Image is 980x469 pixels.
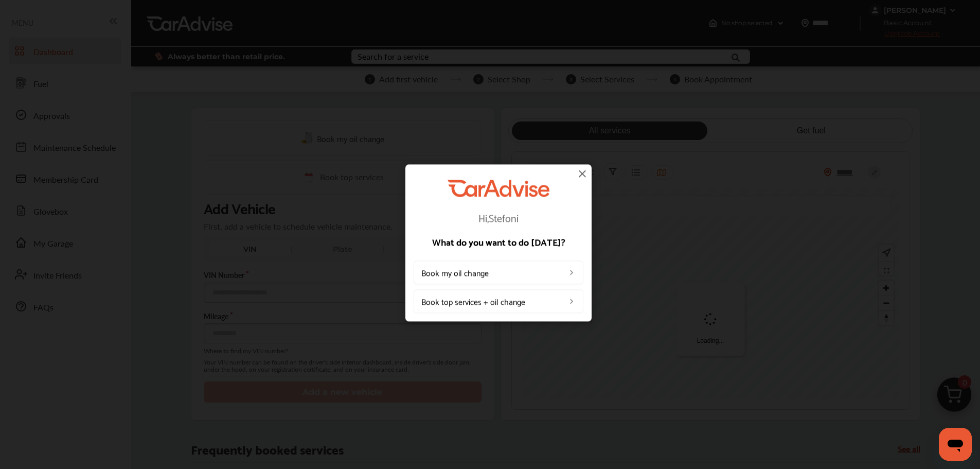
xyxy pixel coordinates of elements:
img: left_arrow_icon.0f472efe.svg [567,268,576,276]
a: Book my oil change [414,260,583,284]
img: left_arrow_icon.0f472efe.svg [567,297,576,305]
p: What do you want to do [DATE]? [414,237,583,246]
img: CarAdvise Logo [448,180,549,197]
img: close-icon.a004319c.svg [576,167,589,180]
iframe: Button to launch messaging window [939,428,972,461]
a: Book top services + oil change [414,289,583,313]
p: Hi, Stefoni [414,212,583,222]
